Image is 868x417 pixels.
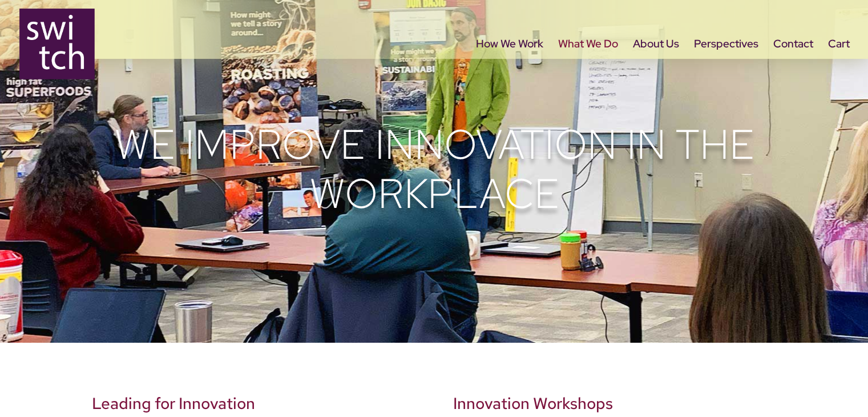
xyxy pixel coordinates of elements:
[828,40,850,88] a: Cart
[694,40,758,88] a: Perspectives
[773,40,813,88] a: Contact
[558,40,618,88] a: What We Do
[476,40,543,88] a: How We Work
[92,120,777,224] h1: We improve innovation in the workplace
[633,40,679,88] a: About Us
